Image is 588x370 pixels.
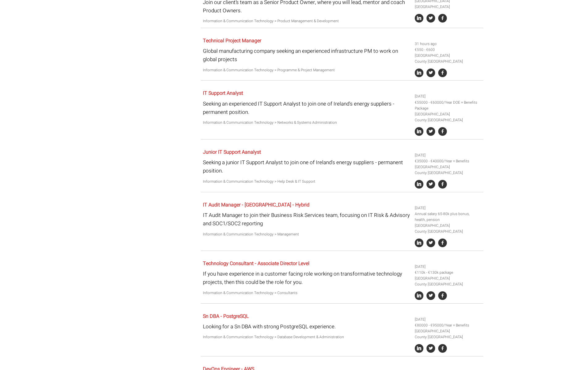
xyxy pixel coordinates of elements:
[203,211,410,228] p: IT Audit Manager to join their Business Risk Services team, focusing on IT Risk & Advisory and SO...
[415,111,481,123] li: [GEOGRAPHIC_DATA] County [GEOGRAPHIC_DATA]
[203,18,410,24] p: Information & Communication Technology > Product Management & Development
[203,179,410,185] p: Information & Communication Technology > Help Desk & IT Support
[415,53,481,64] li: [GEOGRAPHIC_DATA] County [GEOGRAPHIC_DATA]
[415,205,481,211] li: [DATE]
[203,231,410,237] p: Information & Communication Technology > Management
[203,37,261,44] a: Technical Project Manager
[415,152,481,158] li: [DATE]
[415,276,481,287] li: [GEOGRAPHIC_DATA] County [GEOGRAPHIC_DATA]
[203,120,410,126] p: Information & Communication Technology > Networks & Systems Administration
[415,223,481,235] li: [GEOGRAPHIC_DATA] County [GEOGRAPHIC_DATA]
[203,67,410,73] p: Information & Communication Technology > Programme & Project Management
[415,270,481,276] li: €110k - €130k package
[203,260,309,267] a: Technology Consultant - Associate Director Level
[415,317,481,322] li: [DATE]
[415,47,481,53] li: €550 - €600
[415,328,481,340] li: [GEOGRAPHIC_DATA] County [GEOGRAPHIC_DATA]
[203,89,243,97] a: IT Support Analyst
[203,334,410,340] p: Information & Communication Technology > Database Development & Administration
[203,148,261,156] a: Junior IT Support Aanalyst
[203,270,410,286] p: If you have experience in a customer facing role working on transformative technology projects, t...
[415,41,481,47] li: 31 hours ago
[203,47,410,64] p: Global manufacturing company seeking an experienced infrastructure PM to work on global projects
[203,158,410,175] p: Seeking a junior IT Support Analyst to join one of Ireland's energy suppliers - permanent position.
[203,322,410,331] p: Looking for a Sn DBA with strong PostgreSQL experience.
[203,100,410,116] p: Seeking an experienced IT Support Analyst to join one of Ireland's energy suppliers - permanent p...
[415,158,481,164] li: €35000 - €40000/Year + Benefits
[415,94,481,99] li: [DATE]
[415,211,481,223] li: Annual salary 65-80k plus bonus, health, pension
[415,164,481,176] li: [GEOGRAPHIC_DATA] County [GEOGRAPHIC_DATA]
[415,322,481,328] li: €80000 - €95000/Year + Benefits
[415,100,481,111] li: €55000 - €60000/Year DOE + Benefits Package
[203,201,309,209] a: IT Audit Manager - [GEOGRAPHIC_DATA] - Hybrid
[415,264,481,270] li: [DATE]
[203,290,410,296] p: Information & Communication Technology > Consultants
[203,313,249,320] a: Sn DBA - PostgreSQL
